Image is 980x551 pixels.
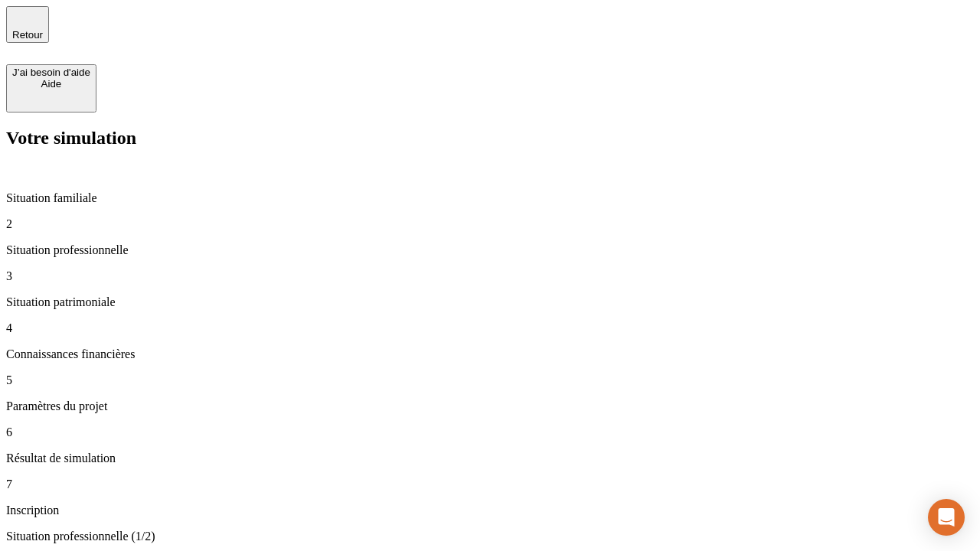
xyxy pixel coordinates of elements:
p: Situation familiale [6,191,974,205]
p: 2 [6,217,974,231]
span: Retour [12,29,43,41]
button: J’ai besoin d'aideAide [6,64,96,112]
p: Situation patrimoniale [6,295,974,309]
p: Situation professionnelle (1/2) [6,530,974,543]
p: Connaissances financières [6,347,974,361]
p: Situation professionnelle [6,243,974,257]
p: 5 [6,373,974,387]
p: Paramètres du projet [6,399,974,413]
p: Résultat de simulation [6,452,974,465]
button: Retour [6,6,49,43]
div: Aide [12,78,90,90]
h2: Votre simulation [6,128,974,148]
p: 4 [6,321,974,335]
p: 6 [6,425,974,439]
p: 3 [6,269,974,283]
div: Open Intercom Messenger [928,499,965,536]
div: J’ai besoin d'aide [12,67,90,78]
p: 7 [6,478,974,491]
p: Inscription [6,504,974,517]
